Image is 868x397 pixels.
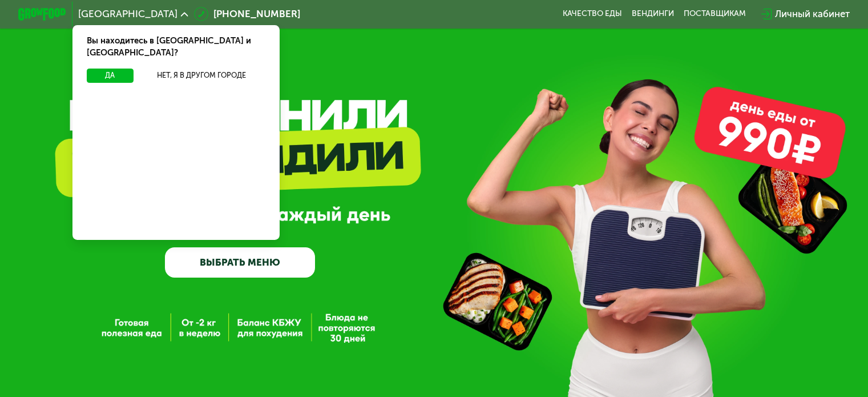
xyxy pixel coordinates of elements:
[87,69,133,83] button: Да
[775,7,850,21] div: Личный кабинет
[632,9,674,19] a: Вендинги
[194,7,300,21] a: [PHONE_NUMBER]
[165,247,315,278] a: ВЫБРАТЬ МЕНЮ
[138,69,265,83] button: Нет, я в другом городе
[563,9,622,19] a: Качество еды
[72,25,280,69] div: Вы находитесь в [GEOGRAPHIC_DATA] и [GEOGRAPHIC_DATA]?
[684,9,746,19] div: поставщикам
[78,9,177,19] span: [GEOGRAPHIC_DATA]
